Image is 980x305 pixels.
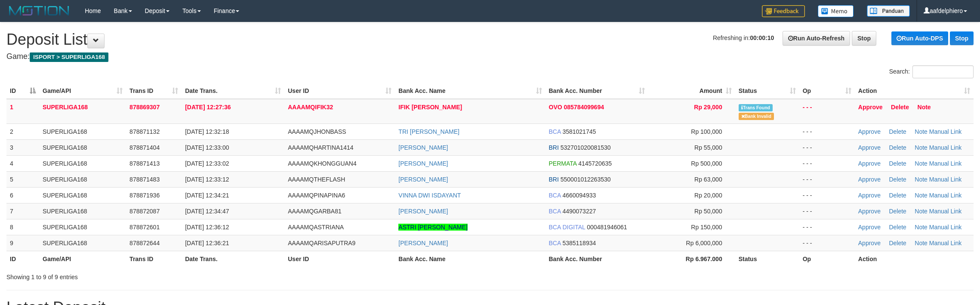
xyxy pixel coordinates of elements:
[398,144,448,151] a: [PERSON_NAME]
[739,113,774,120] span: Bank is not match
[39,139,126,155] td: SUPERLIGA168
[6,139,39,155] td: 3
[284,251,395,267] th: User ID
[889,224,906,231] a: Delete
[398,104,462,111] a: IFIK [PERSON_NAME]
[182,251,284,267] th: Date Trans.
[39,123,126,139] td: SUPERLIGA168
[398,192,461,199] a: VINNA DWI ISDAYANT
[6,83,39,99] th: ID: activate to sort column descending
[915,144,928,151] a: Note
[398,128,459,135] a: TRI [PERSON_NAME]
[694,208,722,215] span: Rp 50,000
[799,235,855,251] td: - - -
[799,83,855,99] th: Op: activate to sort column ascending
[126,251,182,267] th: Trans ID
[915,160,928,167] a: Note
[6,123,39,139] td: 2
[129,208,160,215] span: 878872087
[288,128,346,135] span: AAAAMQJHONBASS
[855,83,974,99] th: Action: activate to sort column ascending
[185,176,229,183] span: [DATE] 12:33:12
[561,144,611,151] span: Copy 532701020081530 to clipboard
[858,240,881,246] a: Approve
[39,83,126,99] th: Game/API: activate to sort column ascending
[398,224,467,231] a: ASTRI [PERSON_NAME]
[6,171,39,187] td: 5
[129,104,160,111] span: 878869307
[912,65,974,78] input: Search:
[549,176,559,183] span: BRI
[6,219,39,235] td: 8
[6,235,39,251] td: 9
[129,128,160,135] span: 878871132
[799,251,855,267] th: Op
[39,171,126,187] td: SUPERLIGA168
[288,104,333,111] span: AAAAMQIFIK32
[288,240,355,246] span: AAAAMQARISAPUTRA9
[6,155,39,171] td: 4
[549,192,561,199] span: BCA
[694,144,722,151] span: Rp 55,000
[185,160,229,167] span: [DATE] 12:33:02
[39,187,126,203] td: SUPERLIGA168
[549,224,586,231] span: BCA DIGITAL
[6,251,39,267] th: ID
[783,31,850,46] a: Run Auto-Refresh
[39,219,126,235] td: SUPERLIGA168
[858,192,881,199] a: Approve
[889,144,906,151] a: Delete
[855,251,974,267] th: Action
[182,83,284,99] th: Date Trans.: activate to sort column ascending
[686,240,722,246] span: Rp 6,000,000
[6,52,974,61] h4: Game:
[288,160,356,167] span: AAAAMQKHONGGUAN4
[889,208,906,215] a: Delete
[562,240,596,246] span: Copy 5385118934 to clipboard
[858,144,881,151] a: Approve
[929,144,962,151] a: Manual Link
[562,192,596,199] span: Copy 4660094933 to clipboard
[288,192,345,199] span: AAAAMQPINAPINA6
[587,224,627,231] span: Copy 000481946061 to clipboard
[288,224,344,231] span: AAAAMQASTRIANA
[129,144,160,151] span: 878871404
[30,52,108,62] span: ISPORT > SUPERLIGA168
[129,160,160,167] span: 878871413
[889,128,906,135] a: Delete
[398,160,448,167] a: [PERSON_NAME]
[799,155,855,171] td: - - -
[799,187,855,203] td: - - -
[549,144,559,151] span: BRI
[889,65,974,78] label: Search:
[818,5,854,17] img: Button%20Memo.svg
[185,128,229,135] span: [DATE] 12:32:18
[915,192,928,199] a: Note
[799,203,855,219] td: - - -
[915,240,928,246] a: Note
[578,160,612,167] span: Copy 4145720635 to clipboard
[185,192,229,199] span: [DATE] 12:34:21
[915,128,928,135] a: Note
[858,224,881,231] a: Approve
[891,104,909,111] a: Delete
[889,160,906,167] a: Delete
[284,83,395,99] th: User ID: activate to sort column ascending
[6,269,402,281] div: Showing 1 to 9 of 9 entries
[852,31,876,46] a: Stop
[39,251,126,267] th: Game/API
[889,176,906,183] a: Delete
[858,208,881,215] a: Approve
[545,83,648,99] th: Bank Acc. Number: activate to sort column ascending
[129,176,160,183] span: 878871483
[545,251,648,267] th: Bank Acc. Number
[735,83,799,99] th: Status: activate to sort column ascending
[6,203,39,219] td: 7
[915,224,928,231] a: Note
[799,219,855,235] td: - - -
[398,240,448,246] a: [PERSON_NAME]
[799,139,855,155] td: - - -
[549,160,577,167] span: PERMATA
[185,144,229,151] span: [DATE] 12:33:00
[694,176,722,183] span: Rp 63,000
